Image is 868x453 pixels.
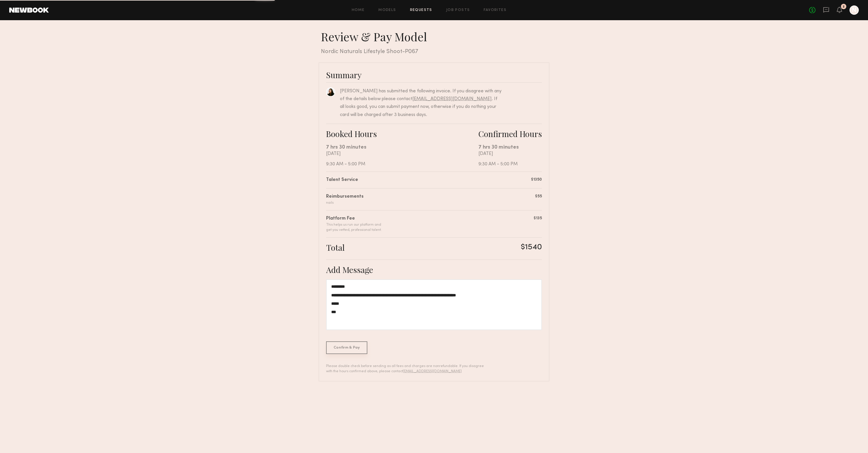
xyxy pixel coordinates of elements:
[378,8,396,12] a: Models
[326,143,478,151] div: 7 hrs 30 minutes
[326,215,382,222] div: Platform Fee
[326,151,478,167] div: [DATE] 9:30 AM - 5:00 PM
[326,222,382,233] div: This helps us run our platform and get you vetted, professional talent.
[352,8,365,12] a: Home
[326,242,345,252] div: Total
[534,215,542,221] div: $135
[843,5,845,8] div: 2
[326,200,364,205] div: nails
[326,177,358,184] div: Talent Service
[321,29,549,44] div: Review & Pay Model
[478,143,542,151] div: 7 hrs 30 minutes
[326,70,542,80] div: Summary
[446,8,470,12] a: Job Posts
[478,151,542,167] div: [DATE] 9:30 AM - 5:00 PM
[535,193,542,199] div: $55
[321,48,549,55] div: Nordic Naturals Lifestyle Shoot-P067
[478,129,542,139] div: Confirmed Hours
[403,370,462,373] a: [EMAIL_ADDRESS][DOMAIN_NAME]
[850,5,859,15] a: N
[521,242,542,252] div: $1540
[326,129,478,139] div: Booked Hours
[412,97,492,101] a: [EMAIL_ADDRESS][DOMAIN_NAME]
[410,8,432,12] a: Requests
[531,177,542,183] div: $1350
[326,193,364,200] div: Reimbursements
[340,87,502,119] div: [PERSON_NAME] has submitted the following invoice. If you disagree with any of the details below ...
[484,8,506,12] a: Favorites
[326,364,488,374] div: Please double check before sending as all fees and charges are nonrefundable. If you disagree wit...
[326,265,542,275] div: Add Message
